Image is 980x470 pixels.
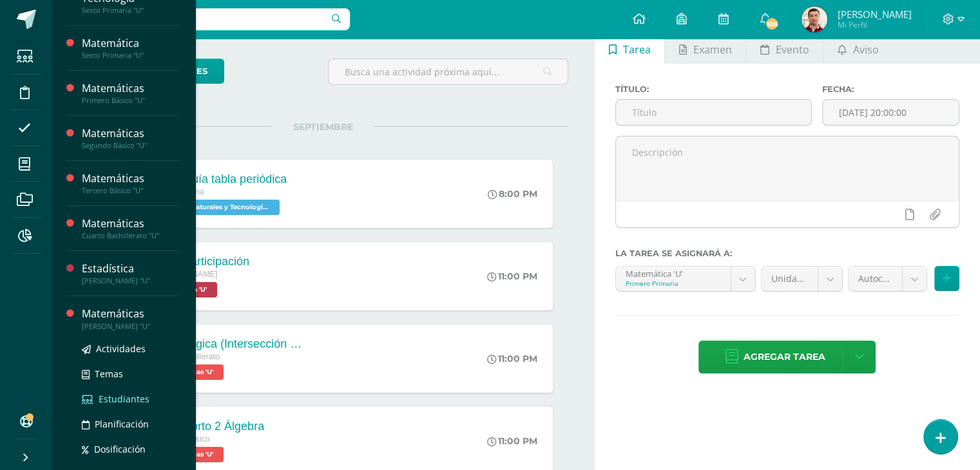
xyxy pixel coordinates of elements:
a: Estudiantes [82,391,180,406]
a: Aviso [823,33,892,64]
input: Busca una actividad próxima aquí... [329,59,568,84]
span: Examen [693,34,732,65]
span: Estudiantes [99,393,149,405]
span: Aviso [853,34,879,65]
span: Agregar tarea [743,341,825,373]
span: Ciencias Naturales y Tecnología 'U' [151,200,280,215]
div: Sexto Primaria "U" [82,6,180,15]
span: Evento [776,34,809,65]
a: Temas [82,366,180,381]
div: 12/09 Guía tabla periódica [151,173,287,186]
a: Tarea [595,33,664,64]
div: Segundo Básico "U" [82,141,180,150]
a: Planificación [82,417,180,431]
span: SEPTIEMBRE [272,121,373,133]
div: Sexto Primaria "U" [82,51,180,60]
a: MatemáticasPrimero Básico "U" [82,81,180,105]
a: MatemáticasSegundo Básico "U" [82,126,180,150]
div: 11:00 PM [487,353,537,364]
label: Título: [615,84,812,94]
div: 11/09 Lógica (Intersección de conjuntos) [151,337,305,351]
a: MatemáticasCuarto Bachillerato "U" [82,216,180,240]
div: 12/09 Participación [151,255,249,268]
a: MatemáticasTercero Básico "U" [82,171,180,195]
a: Examen [665,33,745,64]
div: Matemáticas [82,126,180,141]
div: 22/08 Corto 2 Álgebra [151,420,264,433]
span: Autocontrol (10.0%) [858,267,892,291]
a: MatemáticaSexto Primaria "U" [82,36,180,60]
div: Matemáticas [82,81,180,96]
img: bd4157fbfc90b62d33b85294f936aae1.png [802,6,827,32]
span: [PERSON_NAME] [837,8,911,21]
span: 106 [765,17,779,31]
div: 8:00 PM [488,188,537,200]
label: La tarea se asignará a: [615,249,959,258]
a: Dosificación [82,442,180,456]
div: Matemáticas [82,306,180,321]
div: Cuarto Bachillerato "U" [82,231,180,240]
div: Matemáticas [82,171,180,186]
input: Busca un usuario... [60,8,350,30]
a: Actividades [82,341,180,356]
div: 11:00 PM [487,435,537,447]
div: [PERSON_NAME] "U" [82,276,180,285]
span: Tarea [623,34,651,65]
span: Dosificación [94,443,146,455]
a: Matemática 'U'Primero Primaria [616,267,755,291]
div: Matemáticas [82,216,180,231]
input: Título [616,100,811,125]
a: Estadística[PERSON_NAME] "U" [82,261,180,285]
label: Fecha: [822,84,959,94]
a: Evento [746,33,823,64]
div: Estadística [82,261,180,276]
div: Primero Básico "U" [82,96,180,105]
input: Fecha de entrega [823,100,959,125]
a: Matemáticas[PERSON_NAME] "U" [82,306,180,330]
div: [PERSON_NAME] "U" [82,322,180,331]
div: Matemática [82,36,180,51]
div: Primero Primaria [626,279,721,288]
span: Unidad 4 [771,267,809,291]
a: Unidad 4 [762,267,843,291]
div: 11:00 PM [487,270,537,282]
span: Planificación [95,418,149,430]
a: Autocontrol (10.0%) [849,267,927,291]
span: Mi Perfil [837,19,911,30]
div: Matemática 'U' [626,267,721,279]
div: Tercero Básico "U" [82,186,180,195]
span: Temas [95,368,123,380]
span: Actividades [96,343,146,355]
